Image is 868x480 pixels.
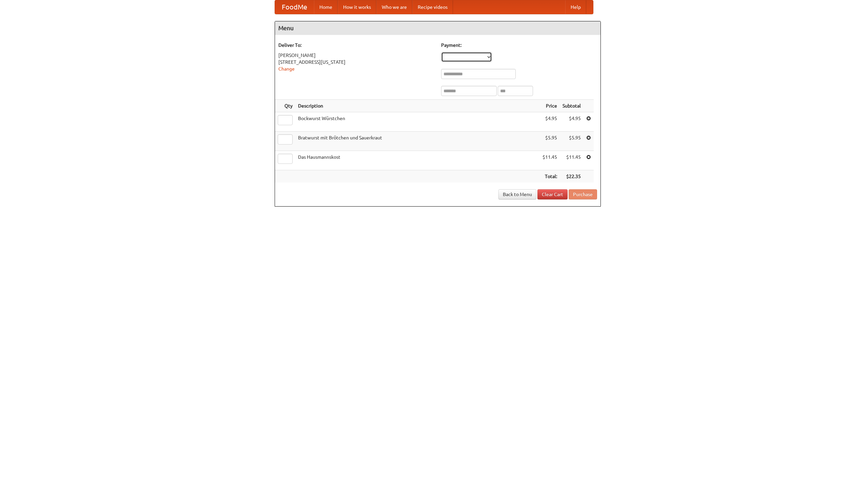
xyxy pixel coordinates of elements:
[295,132,540,151] td: Bratwurst mit Brötchen und Sauerkraut
[275,0,314,14] a: FoodMe
[560,112,584,132] td: $4.95
[560,151,584,170] td: $11.45
[376,0,412,14] a: Who we are
[278,59,434,65] div: [STREET_ADDRESS][US_STATE]
[295,112,540,132] td: Bockwurst Würstchen
[412,0,453,14] a: Recipe videos
[560,170,584,183] th: $22.35
[278,66,295,72] a: Change
[560,132,584,151] td: $5.95
[338,0,376,14] a: How it works
[295,100,540,112] th: Description
[498,189,536,199] a: Back to Menu
[275,100,295,112] th: Qty
[565,0,586,14] a: Help
[540,151,560,170] td: $11.45
[278,42,434,49] h5: Deliver To:
[537,189,568,199] a: Clear Cart
[560,100,584,112] th: Subtotal
[295,151,540,170] td: Das Hausmannskost
[569,189,597,199] button: Purchase
[540,112,560,132] td: $4.95
[314,0,338,14] a: Home
[278,52,434,59] div: [PERSON_NAME]
[275,21,600,35] h4: Menu
[540,100,560,112] th: Price
[540,170,560,183] th: Total:
[441,42,597,49] h5: Payment:
[540,132,560,151] td: $5.95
